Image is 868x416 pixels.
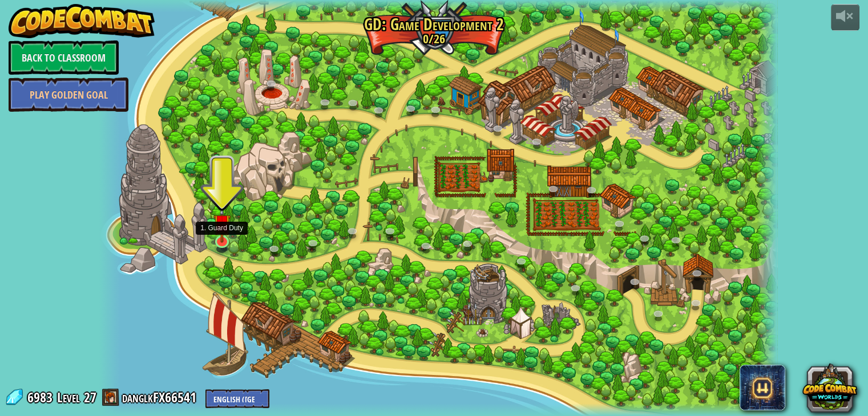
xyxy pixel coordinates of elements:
span: Level [57,388,80,407]
a: danglkFX66541 [122,388,200,406]
a: Back to Classroom [9,40,119,75]
span: 27 [84,388,96,406]
a: Play Golden Goal [9,78,128,112]
span: 6983 [27,388,56,406]
button: Adjust volume [831,4,859,31]
img: CodeCombat - Learn how to code by playing a game [9,4,155,38]
img: level-banner-unstarted.png [213,203,231,242]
